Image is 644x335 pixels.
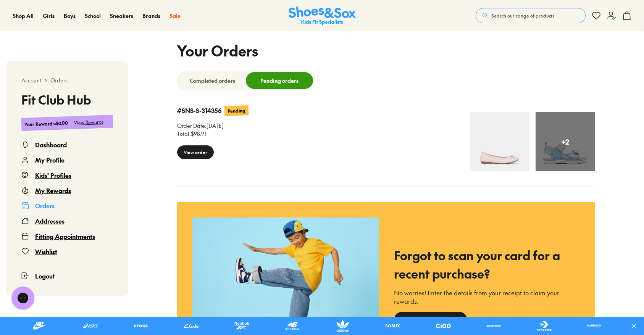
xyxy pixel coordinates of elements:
div: Fitting Appointments [35,232,95,241]
span: Logout [35,272,55,280]
div: Claim transaction [394,312,467,329]
a: Addresses [21,216,113,225]
div: #SNS-S-314356 [177,106,221,115]
div: My Rewards [35,186,71,195]
a: Wishlist [21,247,113,256]
a: Shop All [13,12,34,20]
img: SNS_Logo_Responsive.svg [289,6,356,25]
div: View Rewards [74,118,104,126]
div: Order Date : [DATE] [177,122,249,130]
h3: Fit Club Hub [21,93,113,106]
a: Fitting Appointments [21,232,113,241]
a: My Rewards [21,186,113,195]
a: Orders [21,201,113,210]
iframe: Gorgias live chat messenger [8,284,38,312]
a: Shoes & Sox [289,6,356,25]
a: Dashboard [21,140,113,149]
div: Total : $98.91 [177,130,249,138]
a: Brands [142,12,160,20]
div: Your Rewards : $0.00 [24,119,68,128]
button: Search our range of products [476,8,586,23]
span: Orders [50,76,68,84]
div: Dashboard [35,140,67,149]
a: Sneakers [110,12,133,20]
div: Orders [35,201,55,210]
h2: Forgot to scan your card for a recent purchase? [394,246,580,283]
div: Addresses [35,216,65,225]
h1: Your Orders [177,40,258,61]
a: Kids' Profiles [21,171,113,180]
div: My Profile [35,155,65,164]
div: + 2 [562,137,569,147]
span: Search our range of products [491,12,554,19]
a: Sale [169,12,181,20]
div: Kids' Profiles [35,171,71,180]
a: Boys [64,12,76,20]
span: Account [21,76,41,84]
a: My Profile [21,155,113,164]
button: Logout [21,262,113,280]
a: Girls [43,12,55,20]
p: No worries! Enter the details from your receipt to claim your rewards. [394,289,580,306]
div: View order [177,145,214,159]
div: Wishlist [35,247,57,256]
a: School [85,12,101,20]
div: Pending [228,107,246,114]
img: 4-517156.jpg [470,112,529,171]
span: > [44,76,47,84]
